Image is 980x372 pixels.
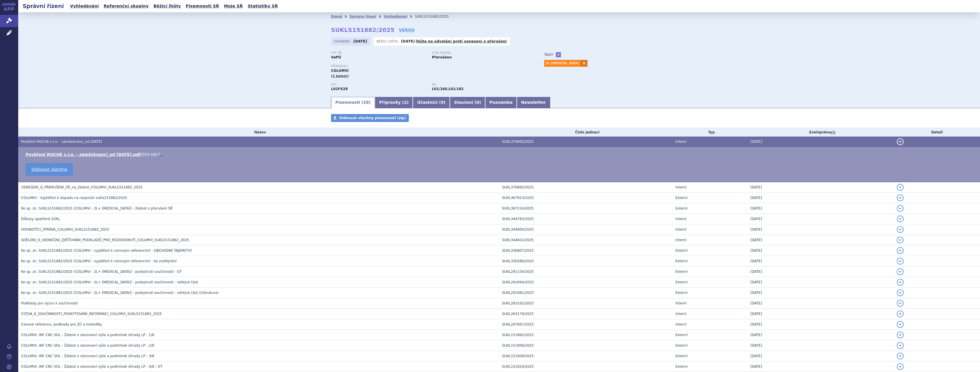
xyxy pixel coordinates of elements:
h3: Tagy [544,51,553,58]
span: Ke sp. zn. SUKLS151882/2025 (COLUMVI - 2L+ DLBCL) - poskytnutí součinnosti - veřejná část [21,280,198,284]
th: Typ [673,128,748,137]
span: Cenové reference, podklady pro ZÚ a metodiky [21,322,102,326]
span: Externí [675,270,687,274]
td: [DATE] [748,245,894,256]
button: detail [897,332,904,338]
strong: glofitamab pro indikaci relabující / refrakterní difuzní velkobuněčný B-lymfom (DLBCL) [448,87,464,91]
span: 9 [441,100,444,105]
a: Newsletter [517,97,550,108]
p: Stav řízení: [432,51,527,55]
a: Pověření ROCHE s.r.o. - zaměstnanci_od [DATE].pdf [26,152,140,157]
a: Správní řízení [350,15,376,19]
td: SUKL207667/2025 [499,319,673,330]
td: SUKL344783/2025 [499,214,673,224]
td: [DATE] [748,351,894,361]
p: Typ SŘ: [331,51,426,55]
strong: VaPÚ [331,55,341,59]
td: [DATE] [748,182,894,193]
span: COLUMVI [331,69,349,73]
span: Externí [675,365,687,369]
span: COLUMVI - Vyjádření k dopadu na rozpočet sukls151882/2025 [21,196,127,200]
a: Stáhnout všechny písemnosti (zip) [331,114,409,122]
td: [DATE] [748,224,894,235]
th: Číslo jednací [499,128,673,137]
strong: monoklonální protilátky a konjugáty protilátka – léčivo [432,87,447,91]
td: [DATE] [748,267,894,277]
a: Účastníci (9) [413,97,450,108]
a: Stáhnout všechno [26,163,73,176]
td: SUKL344800/2025 [499,224,673,235]
span: 950 kB [142,152,156,157]
button: detail [897,363,904,370]
td: [DATE] [748,214,894,224]
p: Přípravky: [331,65,533,68]
span: Interní [675,312,687,316]
span: Stáhnout všechny písemnosti (zip) [339,116,406,120]
button: detail [897,184,904,191]
button: detail [897,258,904,265]
li: ( ) [26,152,974,157]
span: Zahájeno: [334,39,352,44]
abbr: (?) [831,131,835,135]
strong: [DATE] [401,39,415,43]
td: SUKL336807/2025 [499,245,673,256]
span: Externí [675,291,687,295]
strong: GLOFITAMAB [331,87,348,91]
button: detail [897,300,904,307]
span: Externí [675,249,687,253]
th: Detail [894,128,980,137]
td: [DATE] [748,361,894,372]
td: SUKL344822/2025 [499,235,673,245]
span: Pověření ROCHE s.r.o. - zaměstnanci_od 03.09.2025 [21,140,102,144]
span: (2 balení) [331,74,349,78]
span: Ke sp. zn. SUKLS151882/2025 (COLUMVI - 2L+ DLBCL) - poskytnutí součinnosti - veřejná část (Litera... [21,291,219,295]
a: Přípravky (2) [375,97,413,108]
button: detail [897,205,904,212]
span: 28 [363,100,369,105]
a: Sloučení (0) [450,97,485,108]
td: [DATE] [748,193,894,203]
a: Poznámka [485,97,517,108]
span: Ke sp. zn. SUKLS151882/2025 (COLUMVI - vyjádření k cenovým referencím) - ke zveřejnění [21,259,177,263]
strong: [DATE] [354,39,367,43]
a: Statistiky SŘ [246,2,279,10]
a: Domů [331,15,342,19]
span: Externí [675,280,687,284]
td: [DATE] [748,309,894,319]
button: detail [897,310,904,317]
span: SDĚLENÍ_O_UKONČENÍ_ZJIŠŤOVÁNÍ_PODKLADŮ_PRO_ROZHODNUTÍ_COLUMVI_SUKLS151882_2025 [21,238,189,242]
button: detail [897,321,904,328]
span: Interní [675,140,687,144]
button: detail [897,289,904,296]
span: Interní [675,217,687,221]
td: SUKL291064/2025 [499,277,673,288]
span: Externí [675,354,687,358]
a: Písemnosti SŘ [184,2,221,10]
p: - [401,39,507,44]
button: detail [897,247,904,254]
button: detail [897,216,904,222]
span: Externí [675,196,687,200]
a: Referenční skupiny [102,2,150,10]
td: SUKL291154/2025 [499,267,673,277]
span: Ke sp. zn. SUKLS151882/2025 (COLUMVI - 2L+ DLBCL) - poskytnutí součinnosti - OT [21,270,182,274]
td: [DATE] [748,319,894,330]
td: SUKL367214/2025 [499,203,673,214]
button: detail [897,342,904,349]
span: COLUMVI, INF CNC SOL - Žádost o stanovení výše a podmínek úhrady LP - 2/8 [21,343,154,347]
td: [DATE] [748,203,894,214]
td: SUKL263162/2025 [499,298,673,309]
span: Důkazy opatřené SÚKL [21,217,60,221]
span: 2 [404,100,407,105]
td: SUKL151906/2025 [499,340,673,351]
span: Ke sp. zn. SUKLS151882/2025 (COLUMVI - 2L+ DLBCL) - žádost o přerušení SŘ [21,206,173,210]
button: detail [897,237,904,243]
span: Běžící lhůta: [377,39,400,44]
span: Interní [675,301,687,305]
span: Externí [675,343,687,347]
span: COLUMVI, INF CNC SOL - Žádost o stanovení výše a podmínek úhrady LP - 4/8 - OT [21,365,162,369]
a: lhůta na odvolání proti usnesení o přerušení [416,39,507,43]
td: SUKL370883/2025 [499,137,673,147]
td: SUKL151924/2025 [499,361,673,372]
li: SUKLS151882/2025 [415,12,456,21]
